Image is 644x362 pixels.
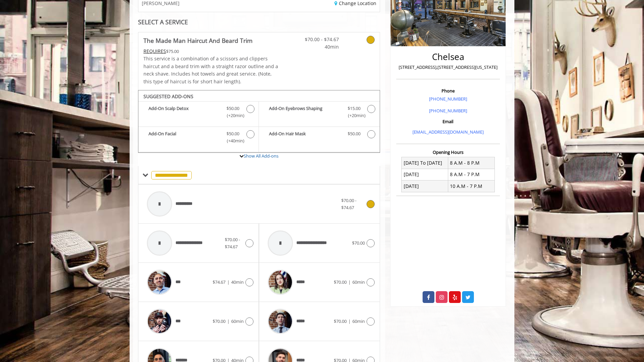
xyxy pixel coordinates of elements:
span: $70.00 - $74.67 [299,36,339,43]
span: 60min [231,318,244,324]
td: 10 A.M - 7 P.M [448,180,494,192]
h2: Chelsea [398,52,498,62]
span: $15.00 [348,105,360,112]
span: | [227,318,230,324]
b: Add-On Eyebrows Shaping [269,105,341,119]
span: This service needs some Advance to be paid before we block your appointment [143,48,166,54]
p: This service is a combination of a scissors and clippers haircut and a beard trim with a straight... [143,55,279,85]
td: 8 A.M - 8 P.M [448,157,494,169]
span: | [348,318,351,324]
p: [STREET_ADDRESS],[STREET_ADDRESS][US_STATE] [398,64,498,71]
td: [DATE] [402,180,448,192]
h3: Email [398,119,498,124]
label: Add-On Hair Mask [262,130,376,140]
div: The Made Man Haircut And Beard Trim Add-onS [138,90,380,153]
a: [EMAIL_ADDRESS][DOMAIN_NAME] [412,129,484,135]
h3: Opening Hours [396,150,500,155]
div: SELECT A SERVICE [138,19,380,25]
a: [PHONE_NUMBER] [429,96,467,102]
td: 8 A.M - 7 P.M [448,169,494,180]
b: Add-On Hair Mask [269,130,341,138]
span: [PERSON_NAME] [142,1,180,6]
td: [DATE] To [DATE] [402,157,448,169]
span: $50.00 [226,105,239,112]
b: Add-On Facial [149,130,220,144]
span: $70.00 [334,318,347,324]
b: Add-On Scalp Detox [149,105,220,119]
span: $70.00 [352,240,365,246]
span: (+40min ) [223,137,243,144]
span: $70.00 - $74.67 [341,197,356,211]
b: The Made Man Haircut And Beard Trim [143,36,252,45]
span: $50.00 [348,130,360,137]
span: 40min [231,279,244,285]
span: $70.00 [334,279,347,285]
span: $74.67 [213,279,225,285]
span: 40min [299,43,339,51]
span: $50.00 [226,130,239,137]
span: $70.00 - $74.67 [225,236,240,250]
span: 60min [352,318,365,324]
label: Add-On Eyebrows Shaping [262,105,376,121]
span: (+20min ) [344,112,364,119]
td: [DATE] [402,169,448,180]
h3: Phone [398,88,498,93]
b: SUGGESTED ADD-ONS [143,93,193,100]
a: [PHONE_NUMBER] [429,108,467,114]
label: Add-On Facial [142,130,255,146]
span: | [227,279,230,285]
label: Add-On Scalp Detox [142,105,255,121]
span: (+20min ) [223,112,243,119]
div: $75.00 [143,48,279,55]
span: | [348,279,351,285]
span: $70.00 [213,318,225,324]
span: 60min [352,279,365,285]
a: Show All Add-ons [244,153,278,159]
